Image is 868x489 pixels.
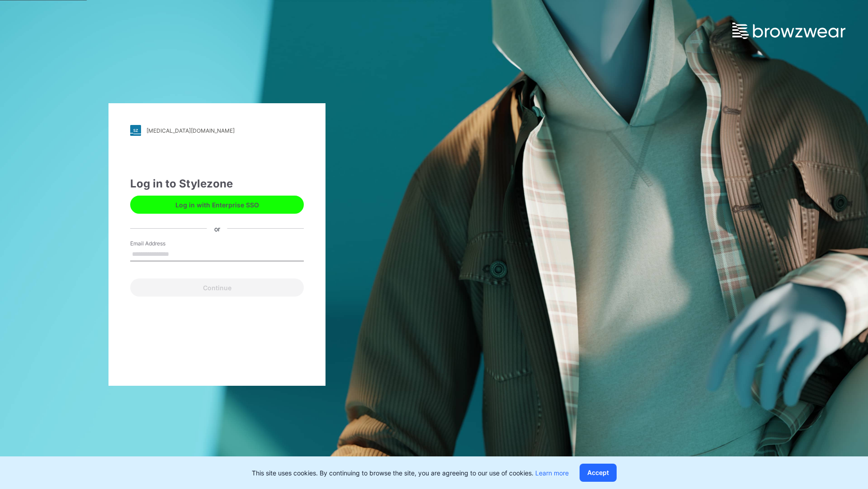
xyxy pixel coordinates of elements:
[130,176,304,192] div: Log in to Stylezone
[732,23,845,39] img: browzwear-logo.e42bd6dac1945053ebaf764b6aa21510.svg
[130,125,141,136] img: stylezone-logo.562084cfcfab977791bfbf7441f1a819.svg
[146,127,235,134] div: [MEDICAL_DATA][DOMAIN_NAME]
[130,240,193,248] label: Email Address
[580,464,617,482] button: Accept
[207,224,227,233] div: or
[130,196,304,214] button: Log in with Enterprise SSO
[252,468,569,478] p: This site uses cookies. By continuing to browse the site, you are agreeing to our use of cookies.
[535,469,569,477] a: Learn more
[130,125,304,136] a: [MEDICAL_DATA][DOMAIN_NAME]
